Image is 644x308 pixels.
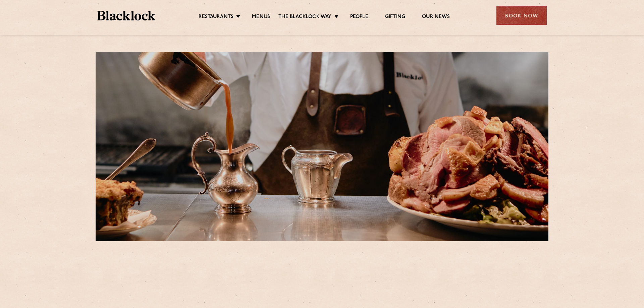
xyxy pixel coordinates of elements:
a: Restaurants [199,14,233,21]
a: Menus [252,14,270,21]
div: Book Now [496,6,547,25]
a: People [350,14,368,21]
a: Gifting [385,14,405,21]
a: The Blacklock Way [278,14,331,21]
a: Our News [422,14,450,21]
img: BL_Textured_Logo-footer-cropped.svg [97,11,155,20]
